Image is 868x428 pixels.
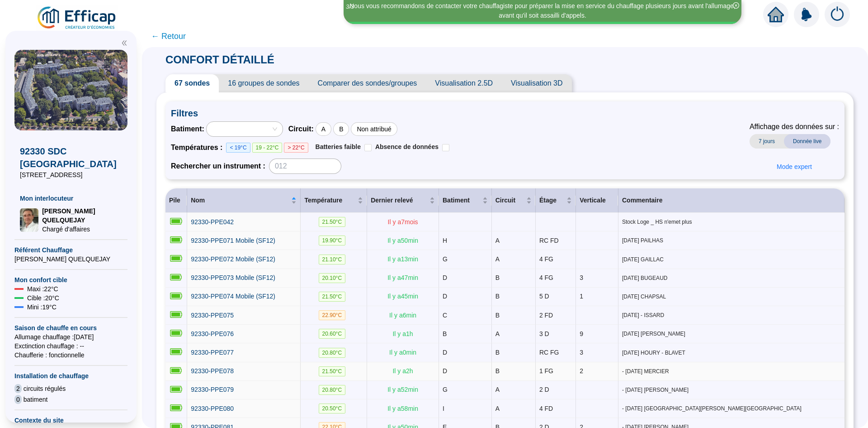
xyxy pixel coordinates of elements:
[495,255,500,263] span: A
[191,274,275,281] span: 92330-PPE073 Mobile (SF12)
[539,349,559,356] span: RC FG
[495,405,500,412] span: A
[580,367,583,375] span: 2
[495,274,500,281] span: B
[622,293,841,300] span: [DATE] CHAPSAL
[375,143,439,150] span: Absence de données
[769,159,819,174] button: Mode expert
[392,330,413,337] span: Il y a 1 h
[191,237,275,244] span: 92330-PPE071 Mobile (SF12)
[333,122,349,136] div: B
[443,274,447,281] span: D
[191,385,234,394] a: 92330-PPE079
[171,142,226,153] span: Températures :
[191,236,275,245] a: 92330-PPE071 Mobile (SF12)
[151,30,186,43] span: ← Retour
[495,196,524,205] span: Circuit
[580,349,583,356] span: 3
[495,349,500,356] span: B
[191,330,234,337] span: 92330-PPE076
[191,349,234,356] span: 92330-PPE077
[191,196,289,205] span: Nom
[316,143,361,150] span: Batteries faible
[191,293,275,300] span: 92330-PPE074 Mobile (SF12)
[24,395,48,404] span: batiment
[309,74,426,92] span: Comparer des sondes/groupes
[536,188,576,213] th: Étage
[171,124,204,135] span: Batiment :
[768,6,784,23] span: home
[622,237,841,244] span: [DATE] PAILHAS
[426,74,502,92] span: Visualisation 2.5D
[20,208,38,232] img: Chargé d'affaires
[392,367,413,375] span: Il y a 2 h
[219,74,308,92] span: 16 groupes de sondes
[284,143,308,153] span: > 22°C
[346,3,354,10] i: 3 / 3
[443,255,448,263] span: G
[14,371,127,380] span: Installation de chauffage
[319,310,346,320] span: 22.90 °C
[443,349,447,356] span: D
[14,245,127,255] span: Référent Chauffage
[618,188,844,213] th: Commentaire
[14,341,127,351] span: Exctinction chauffage : --
[750,134,784,149] span: 7 jours
[191,348,234,357] a: 92330-PPE077
[187,188,301,213] th: Nom
[622,218,841,226] span: Stock Loge _ HS n'emet plus
[387,386,418,393] span: Il y a 52 min
[387,237,418,244] span: Il y a 50 min
[539,405,553,412] span: 4 FD
[539,330,549,337] span: 3 D
[191,404,234,414] a: 92330-PPE080
[495,237,500,244] span: A
[42,225,122,234] span: Chargé d'affaires
[389,312,416,319] span: Il y a 6 min
[443,367,447,375] span: D
[14,275,127,284] span: Mon confort cible
[580,274,583,281] span: 3
[502,74,571,92] span: Visualisation 3D
[191,273,275,283] a: 92330-PPE073 Mobile (SF12)
[580,330,583,337] span: 9
[443,237,447,244] span: H
[622,349,841,356] span: [DATE] HOURY - BLAVET
[191,312,234,319] span: 92330-PPE075
[345,1,740,20] div: Nous vous recommandons de contacter votre chauffagiste pour préparer la mise en service du chauff...
[387,293,418,300] span: Il y a 45 min
[121,40,127,46] span: double-left
[319,385,346,395] span: 20.80 °C
[539,237,559,244] span: RC FD
[269,159,341,174] input: 012
[304,196,356,205] span: Température
[316,122,331,136] div: A
[42,207,122,225] span: [PERSON_NAME] QUELQUEJAY
[443,330,447,337] span: B
[191,366,234,376] a: 92330-PPE078
[622,330,841,337] span: [DATE] [PERSON_NAME]
[14,323,127,332] span: Saison de chauffe en cours
[27,303,57,312] span: Mini : 19 °C
[492,188,536,213] th: Circuit
[580,293,583,300] span: 1
[389,349,416,356] span: Il y a 0 min
[191,217,234,227] a: 92330-PPE042
[169,197,180,204] span: Pile
[27,284,58,293] span: Maxi : 22 °C
[495,312,500,319] span: B
[20,145,122,170] span: 92330 SDC [GEOGRAPHIC_DATA]
[495,386,500,393] span: A
[14,351,127,360] span: Chaufferie : fonctionnelle
[443,312,447,319] span: C
[20,194,122,203] span: Mon interlocuteur
[319,292,346,302] span: 21.50 °C
[319,255,346,264] span: 21.10 °C
[14,384,22,393] span: 2
[27,293,59,303] span: Cible : 20 °C
[319,404,346,414] span: 20.50 °C
[14,416,127,425] span: Contexte du site
[495,293,500,300] span: B
[539,196,565,205] span: Étage
[443,405,444,412] span: I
